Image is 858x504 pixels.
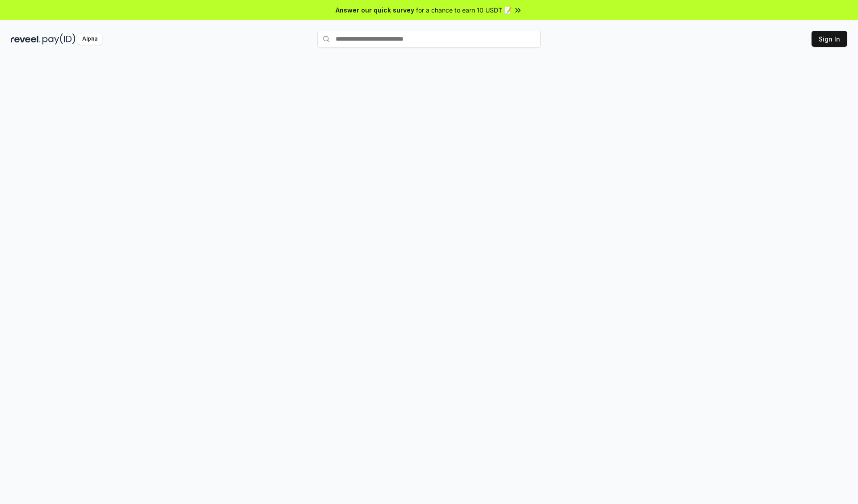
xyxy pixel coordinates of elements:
span: for a chance to earn 10 USDT 📝 [416,5,512,15]
img: reveel_dark [11,33,41,45]
div: Alpha [77,33,102,45]
button: Sign In [812,31,847,47]
span: Answer our quick survey [336,5,414,15]
img: pay_id [42,33,76,45]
